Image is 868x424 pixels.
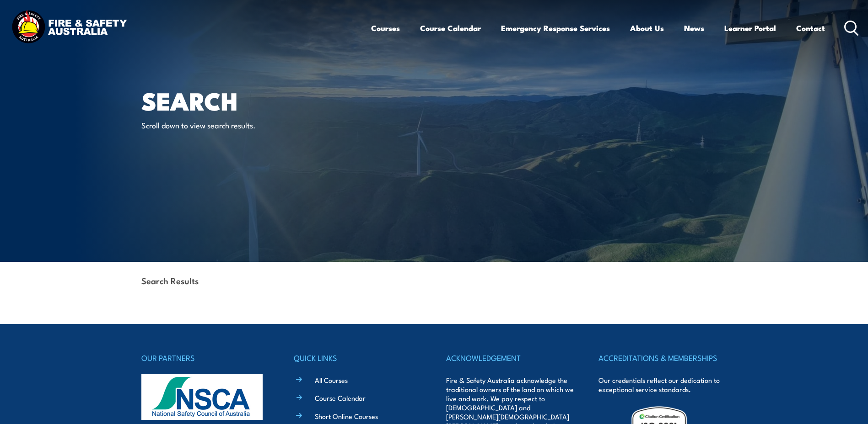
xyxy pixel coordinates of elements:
a: Short Online Courses [315,411,378,421]
h4: OUR PARTNERS [141,351,270,364]
h1: Search [141,90,367,111]
a: All Courses [315,375,348,385]
a: Course Calendar [315,393,366,403]
a: Course Calendar [420,16,481,40]
h4: ACCREDITATIONS & MEMBERSHIPS [598,351,727,364]
a: News [684,16,704,40]
img: nsca-logo-footer [141,374,263,420]
p: Scroll down to view search results. [141,120,308,130]
h4: QUICK LINKS [294,351,422,364]
a: Learner Portal [724,16,776,40]
a: Contact [796,16,825,40]
h4: ACKNOWLEDGEMENT [446,351,574,364]
a: Courses [371,16,400,40]
p: Our credentials reflect our dedication to exceptional service standards. [598,376,727,394]
a: Emergency Response Services [501,16,610,40]
a: About Us [630,16,664,40]
strong: Search Results [141,274,199,286]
